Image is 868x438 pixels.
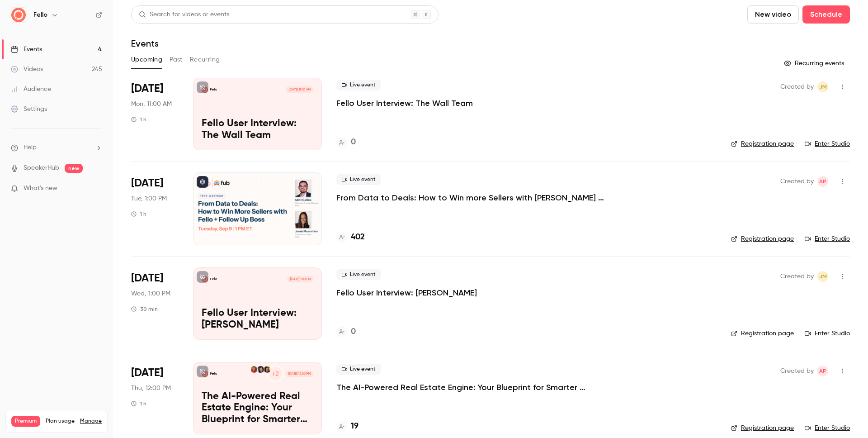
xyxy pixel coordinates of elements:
div: +2 [267,366,283,382]
a: Manage [80,418,102,425]
a: Registration page [731,329,794,338]
div: Search for videos or events [139,10,229,19]
div: 1 h [131,210,146,218]
a: 0 [336,136,356,148]
a: The AI-Powered Real Estate Engine: Your Blueprint for Smarter ConversionsFello+2Adam AkerblomTiff... [193,362,322,434]
span: Live event [336,269,381,280]
span: [DATE] [131,366,163,380]
a: 0 [336,326,356,338]
a: Fello User Interview: Shannon Biszantz Fello[DATE] 1:00 PMFello User Interview: [PERSON_NAME] [193,267,322,340]
div: Settings [11,105,47,114]
div: Sep 10 Wed, 1:00 PM (America/New York) [131,267,179,340]
button: New video [747,5,799,24]
div: 1 h [131,116,146,123]
span: Created by [780,271,814,282]
h1: Events [131,38,159,49]
div: Events [11,45,42,54]
span: [DATE] [131,271,163,286]
img: Fello [11,8,26,22]
span: AP [819,366,826,376]
span: JM [819,271,827,282]
span: [DATE] [131,81,163,96]
span: Aayush Panjikar [817,366,828,376]
div: Sep 9 Tue, 1:00 PM (America/New York) [131,172,179,245]
span: Thu, 12:00 PM [131,384,171,393]
div: Sep 18 Thu, 12:00 PM (America/New York) [131,362,179,434]
span: [DATE] 11:00 AM [286,86,313,93]
img: Adam Akerblom [264,366,270,372]
a: Registration page [731,424,794,433]
p: The AI-Powered Real Estate Engine: Your Blueprint for Smarter Conversions [202,391,313,426]
span: Jamie Muenchen [817,271,828,282]
div: 30 min [131,305,158,313]
a: Registration page [731,139,794,148]
h6: Fello [33,10,47,19]
button: Upcoming [131,52,162,67]
span: Live event [336,174,381,185]
img: Tiffany Bryant Gelzinis [257,366,264,372]
h4: 19 [351,420,359,433]
span: [DATE] [131,176,163,190]
span: Live event [336,364,381,375]
a: Fello User Interview: The Wall TeamFello[DATE] 11:00 AMFello User Interview: The Wall Team [193,78,322,150]
p: Fello [210,277,217,281]
span: Jamie Muenchen [817,81,828,92]
div: 1 h [131,400,146,407]
span: Wed, 1:00 PM [131,289,170,298]
li: help-dropdown-opener [11,143,102,152]
img: Kerry Kleckner [251,366,257,372]
span: Premium [11,416,40,427]
a: Enter Studio [805,234,850,243]
a: 19 [336,420,359,433]
span: Aayush Panjikar [817,176,828,187]
div: Sep 8 Mon, 11:00 AM (America/New York) [131,78,179,150]
a: From Data to Deals: How to Win more Sellers with [PERSON_NAME] + Follow Up Boss [336,192,608,203]
button: Past [170,52,183,67]
span: [DATE] 12:00 PM [285,371,313,377]
button: Recurring [190,52,220,67]
span: Created by [780,176,814,187]
span: What's new [24,184,57,193]
a: 402 [336,231,365,243]
span: JM [819,81,827,92]
a: Enter Studio [805,424,850,433]
h4: 0 [351,326,356,338]
span: Mon, 11:00 AM [131,100,172,109]
a: Fello User Interview: [PERSON_NAME] [336,287,477,298]
p: Fello User Interview: [PERSON_NAME] [202,308,313,331]
h4: 402 [351,231,365,243]
iframe: Noticeable Trigger [91,185,102,193]
span: [DATE] 1:00 PM [287,276,313,282]
span: Created by [780,81,814,92]
a: The AI-Powered Real Estate Engine: Your Blueprint for Smarter Conversions [336,382,608,393]
div: Audience [11,85,51,94]
h4: 0 [351,136,356,148]
p: Fello [210,371,217,376]
p: Fello [210,87,217,92]
div: Videos [11,65,43,74]
a: Fello User Interview: The Wall Team [336,98,473,109]
a: Enter Studio [805,139,850,148]
button: Schedule [802,5,850,24]
span: Live event [336,80,381,90]
a: Registration page [731,234,794,243]
span: Created by [780,366,814,376]
a: Enter Studio [805,329,850,338]
p: Fello User Interview: The Wall Team [202,118,313,142]
a: SpeakerHub [24,163,59,173]
span: Tue, 1:00 PM [131,194,167,203]
span: Plan usage [46,418,75,425]
span: Help [24,143,37,152]
button: Recurring events [780,56,850,71]
span: AP [819,176,826,187]
span: new [65,164,83,173]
